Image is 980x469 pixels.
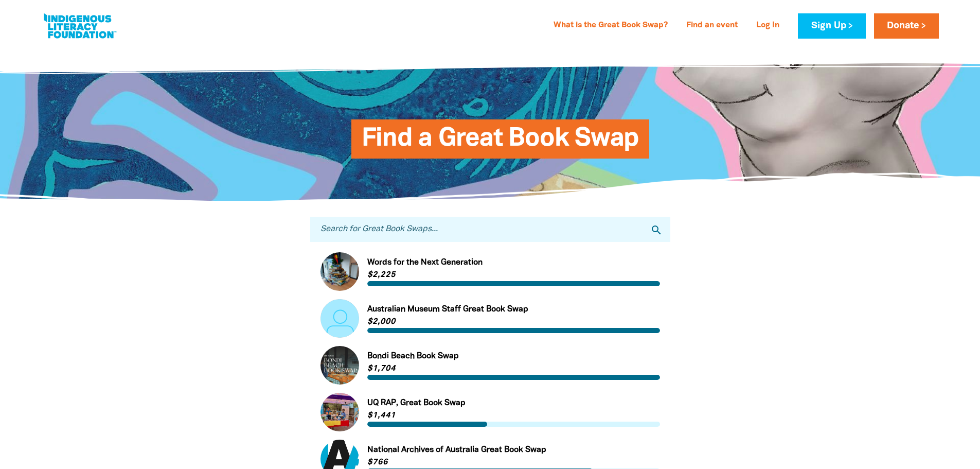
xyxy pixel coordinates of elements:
[874,13,939,39] a: Donate
[650,224,663,236] i: search
[362,127,639,159] span: Find a Great Book Swap
[547,18,674,34] a: What is the Great Book Swap?
[750,18,786,34] a: Log In
[798,13,865,39] a: Sign Up
[680,18,744,34] a: Find an event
